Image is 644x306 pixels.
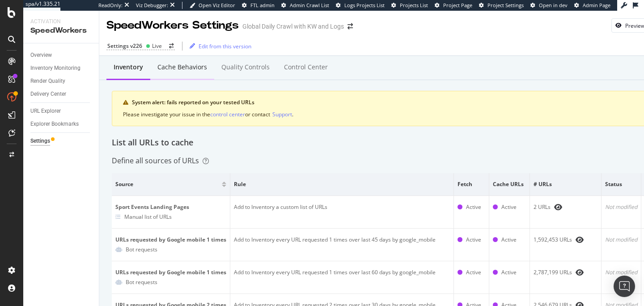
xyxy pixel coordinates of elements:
[336,2,385,9] a: Logs Projects List
[347,23,353,30] div: arrow-right-arrow-left
[98,2,123,9] div: ReadOnly:
[534,180,595,188] span: # URLs
[30,64,80,73] div: Inventory Monitoring
[458,180,483,188] span: Fetch
[221,63,270,72] div: Quality Controls
[115,203,226,211] div: Sport Events Landing Pages
[443,2,472,8] span: Project Page
[605,203,637,211] div: Not modified
[30,119,79,129] div: Explorer Bookmarks
[186,39,251,53] button: Edit from this version
[466,203,481,211] div: Active
[272,110,292,118] div: Support
[391,2,428,9] a: Projects List
[435,2,472,9] a: Project Page
[30,136,50,146] div: Settings
[107,42,142,50] div: Settings v226
[115,236,226,244] div: URLs requested by Google mobile 1 times
[30,106,61,116] div: URL Explorer
[30,51,52,60] div: Overview
[493,180,524,188] span: Cache URLs
[605,268,637,276] div: Not modified
[501,236,517,244] div: Active
[30,89,66,99] div: Delivery Center
[234,180,448,188] span: Rule
[30,106,93,116] a: URL Explorer
[190,2,235,9] a: Open Viz Editor
[30,51,93,60] a: Overview
[157,63,207,72] div: Cache behaviors
[126,278,157,286] div: Bot requests
[199,2,235,8] span: Open Viz Editor
[281,2,329,9] a: Admin Crawl List
[30,76,65,86] div: Render Quality
[30,89,93,99] a: Delivery Center
[152,42,162,50] div: Live
[272,110,292,119] button: Support
[574,2,610,9] a: Admin Page
[30,119,93,129] a: Explorer Bookmarks
[124,213,172,221] div: Manual list of URLs
[576,236,584,243] div: eye
[539,2,568,8] span: Open in dev
[534,236,597,244] div: 1,592,453 URLs
[576,269,584,276] div: eye
[530,2,568,9] a: Open in dev
[614,276,635,297] div: Open Intercom Messenger
[30,18,92,25] div: Activation
[199,42,251,50] div: Edit from this version
[136,2,168,9] div: Viz Debugger:
[583,2,610,8] span: Admin Page
[115,268,226,276] div: URLs requested by Google mobile 1 times
[242,2,275,9] a: FTL admin
[501,203,517,211] div: Active
[30,25,92,36] div: SpeedWorkers
[230,196,454,229] td: Add to Inventory a custom list of URLs
[114,63,143,72] div: Inventory
[242,22,344,31] div: Global Daily Crawl with KW and Logs
[501,268,517,276] div: Active
[466,236,481,244] div: Active
[534,268,597,276] div: 2,787,199 URLs
[605,180,635,188] span: Status
[487,2,524,8] span: Project Settings
[112,156,209,166] div: Define all sources of URLs
[554,204,562,211] div: eye
[230,261,454,294] td: Add to Inventory every URL requested 1 times over last 60 days by google_mobile
[30,136,93,146] a: Settings
[169,43,174,49] div: arrow-right-arrow-left
[400,2,428,8] span: Projects List
[344,2,385,8] span: Logs Projects List
[290,2,329,8] span: Admin Crawl List
[534,203,597,211] div: 2 URLs
[284,63,328,72] div: Control Center
[250,2,275,8] span: FTL admin
[479,2,524,9] a: Project Settings
[115,180,220,188] span: Source
[605,236,637,244] div: Not modified
[210,110,245,119] button: control center
[106,18,239,33] div: SpeedWorkers Settings
[230,229,454,261] td: Add to Inventory every URL requested 1 times over last 45 days by google_mobile
[126,246,157,253] div: Bot requests
[30,64,93,73] a: Inventory Monitoring
[210,110,245,118] div: control center
[466,268,481,276] div: Active
[30,76,93,86] a: Render Quality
